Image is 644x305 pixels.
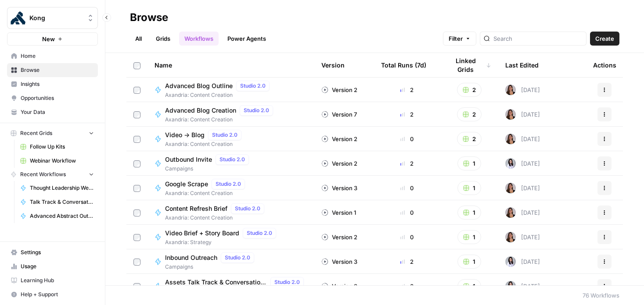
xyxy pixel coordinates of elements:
[381,233,433,241] div: 0
[274,278,300,286] span: Studio 2.0
[505,85,516,95] img: sxi2uv19sgqy0h2kayksa05wk9fr
[321,257,357,266] div: Version 3
[583,291,619,300] div: 76 Workflows
[30,198,94,206] span: Talk Track & Conversation Starters
[155,277,307,295] a: Assets Talk Track & Conversation StartersStudio 2.0Campaigns
[505,207,516,218] img: sxi2uv19sgqy0h2kayksa05wk9fr
[165,131,205,139] span: Video -> Blog
[595,34,614,43] span: Create
[42,35,55,43] span: New
[16,181,98,195] a: Thought Leadership Webinar Generator
[165,106,236,115] span: Advanced Blog Creation
[7,245,98,259] a: Settings
[457,206,481,220] button: 1
[155,105,307,124] a: Advanced Blog CreationStudio 2.0Axandria: Content Creation
[165,180,208,188] span: Google Scrape
[165,155,212,164] span: Outbound Invite
[321,282,357,291] div: Version 8
[493,34,583,43] input: Search
[155,203,307,222] a: Content Refresh BriefStudio 2.0Axandria: Content Creation
[590,32,619,46] button: Create
[30,157,94,165] span: Webinar Workflow
[21,262,94,270] span: Usage
[155,154,307,173] a: Outbound InviteStudio 2.0Campaigns
[7,32,98,46] button: New
[7,127,98,140] button: Recent Grids
[165,204,227,213] span: Content Refresh Brief
[505,134,516,144] img: sxi2uv19sgqy0h2kayksa05wk9fr
[505,134,540,144] div: [DATE]
[21,52,94,60] span: Home
[244,106,269,114] span: Studio 2.0
[7,105,98,119] a: Your Data
[7,77,98,91] a: Insights
[155,130,307,148] a: Video -> BlogStudio 2.0Axandria: Content Creation
[165,229,239,238] span: Video Brief + Story Board
[381,53,426,77] div: Total Runs (7d)
[165,82,233,90] span: Advanced Blog Outline
[21,277,94,284] span: Learning Hub
[7,7,98,29] button: Workspace: Kong
[381,110,433,119] div: 2
[20,129,52,137] span: Recent Grids
[155,228,307,246] a: Video Brief + Story BoardStudio 2.0Axandria: Strategy
[165,214,268,222] span: Axandria: Content Creation
[321,159,357,168] div: Version 2
[381,159,433,168] div: 2
[21,94,94,102] span: Opportunities
[225,254,250,262] span: Studio 2.0
[212,131,237,139] span: Studio 2.0
[381,257,433,266] div: 2
[457,132,482,146] button: 2
[165,140,245,148] span: Axandria: Content Creation
[457,107,482,121] button: 2
[457,279,481,293] button: 1
[235,205,260,213] span: Studio 2.0
[505,232,540,242] div: [DATE]
[321,53,345,77] div: Version
[21,80,94,88] span: Insights
[447,53,491,77] div: Linked Grids
[505,183,540,193] div: [DATE]
[240,82,266,90] span: Studio 2.0
[505,183,516,193] img: sxi2uv19sgqy0h2kayksa05wk9fr
[505,158,516,169] img: hq1qa3gmv63m2xr2geduv4xh6pr9
[165,165,252,173] span: Campaigns
[130,32,147,46] a: All
[505,85,540,95] div: [DATE]
[443,32,476,46] button: Filter
[321,184,357,192] div: Version 3
[30,212,94,220] span: Advanced Abstract Output
[505,207,540,218] div: [DATE]
[7,259,98,273] a: Usage
[155,252,307,271] a: Inbound OutreachStudio 2.0Campaigns
[21,108,94,116] span: Your Data
[29,14,83,22] span: Kong
[381,282,433,291] div: 0
[505,53,539,77] div: Last Edited
[165,253,217,262] span: Inbound Outreach
[381,208,433,217] div: 0
[7,273,98,287] a: Learning Hub
[216,180,241,188] span: Studio 2.0
[321,110,357,119] div: Version 7
[155,179,307,197] a: Google ScrapeStudio 2.0Axandria: Content Creation
[505,158,540,169] div: [DATE]
[165,116,277,124] span: Axandria: Content Creation
[7,168,98,181] button: Recent Workflows
[457,255,481,269] button: 1
[16,140,98,154] a: Follow Up Kits
[21,248,94,256] span: Settings
[505,281,540,291] div: [DATE]
[321,233,357,241] div: Version 2
[30,143,94,151] span: Follow Up Kits
[7,63,98,77] a: Browse
[457,181,481,195] button: 1
[219,156,245,163] span: Studio 2.0
[457,230,481,244] button: 1
[165,189,248,197] span: Axandria: Content Creation
[155,81,307,99] a: Advanced Blog OutlineStudio 2.0Axandria: Content Creation
[155,53,307,77] div: Name
[505,256,516,267] img: hq1qa3gmv63m2xr2geduv4xh6pr9
[165,278,267,287] span: Assets Talk Track & Conversation Starters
